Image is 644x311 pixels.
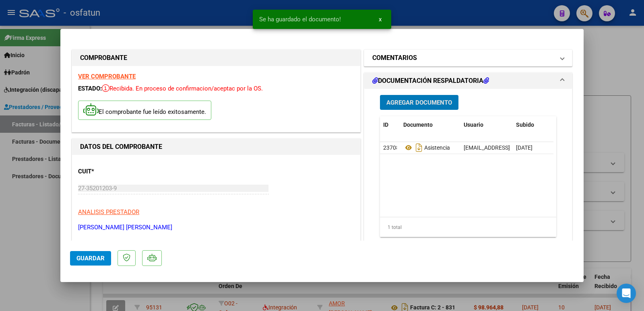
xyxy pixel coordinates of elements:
[80,143,162,150] strong: DATOS DEL COMPROBANTE
[464,122,483,128] span: Usuario
[380,116,400,134] datatable-header-cell: ID
[364,89,572,256] div: DOCUMENTACIÓN RESPALDATORIA
[379,16,382,23] span: x
[383,122,388,128] span: ID
[386,99,452,106] span: Agregar Documento
[70,251,111,266] button: Guardar
[372,12,388,27] button: x
[516,122,534,128] span: Subido
[516,144,533,151] span: [DATE]
[78,208,139,216] span: ANALISIS PRESTADOR
[102,85,263,92] span: Recibida. En proceso de confirmacion/aceptac por la OS.
[383,144,399,151] span: 23708
[380,217,556,237] div: 1 total
[380,95,458,110] button: Agregar Documento
[76,255,105,262] span: Guardar
[553,116,593,134] datatable-header-cell: Acción
[78,73,136,80] a: VER COMPROBANTE
[372,76,489,86] h1: DOCUMENTACIÓN RESPALDATORIA
[513,116,553,134] datatable-header-cell: Subido
[78,101,211,120] p: El comprobante fue leído exitosamente.
[403,144,450,151] span: Asistencia
[78,223,354,232] p: [PERSON_NAME] [PERSON_NAME]
[400,116,460,134] datatable-header-cell: Documento
[464,144,600,151] span: [EMAIL_ADDRESS][DOMAIN_NAME] - [PERSON_NAME]
[259,15,341,23] span: Se ha guardado el documento!
[364,50,572,66] mat-expansion-panel-header: COMENTARIOS
[364,73,572,89] mat-expansion-panel-header: DOCUMENTACIÓN RESPALDATORIA
[460,116,513,134] datatable-header-cell: Usuario
[78,167,161,176] p: CUIT
[403,122,433,128] span: Documento
[80,54,127,62] strong: COMPROBANTE
[617,284,636,303] div: Open Intercom Messenger
[414,141,424,154] i: Descargar documento
[372,53,417,63] h1: COMENTARIOS
[78,85,102,92] span: ESTADO:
